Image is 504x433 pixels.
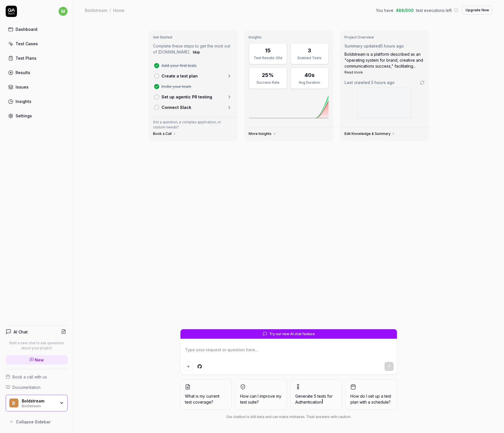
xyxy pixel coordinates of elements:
span: B [9,398,18,408]
span: test executions left [416,7,452,13]
p: Create a test plan [161,73,198,79]
p: Complete these steps to get the most out of [DOMAIN_NAME]. [153,43,233,56]
h3: Project Overview [344,35,425,40]
h3: Get Started [153,35,233,40]
div: Results [16,70,30,76]
div: Boldstream [22,398,56,404]
div: Home [113,7,124,13]
a: Go to crawling settings [420,80,425,85]
button: What is my current test coverage? [180,379,232,410]
div: Test Cases [16,41,38,47]
a: Book a Call [153,132,176,136]
a: More Insights [249,132,276,136]
button: BBoldstreamBoldstream [6,395,68,412]
h4: AI Chat [14,329,28,335]
div: 3 [308,47,311,54]
a: Documentation [6,384,68,390]
span: You have [376,7,393,13]
span: How can I improve my test suite? [240,393,282,405]
a: Set up agentic PR testing [152,92,234,102]
span: 488 / 500 [396,7,414,13]
a: Results [6,67,68,78]
div: Avg Duration [294,80,325,85]
div: Test Results 30d [253,55,283,61]
button: m [59,6,68,17]
button: Generate 5 tests forAuthentication [290,379,342,410]
div: Settings [16,113,32,119]
span: Authentication [295,400,322,404]
span: Generate 5 tests for [295,393,337,405]
span: New [35,357,44,363]
button: Upgrade Now [462,6,493,15]
button: Add attachment [184,362,193,371]
div: Test Plans [16,55,36,61]
span: Summary updated [344,44,380,48]
span: Collapse Sidebar [16,419,51,425]
time: 5 hours ago [371,80,395,85]
span: Last crawled [344,79,395,85]
div: Enabled Tests [294,55,325,61]
button: How do I set up a test plan with a schedule? [346,379,397,410]
div: Boldstream [85,7,107,13]
time: 5 hours ago [380,44,404,48]
a: Test Plans [6,53,68,64]
a: Issues [6,81,68,92]
a: Edit Knowledge & Summary [344,132,395,136]
p: Set up agentic PR testing [161,94,212,100]
a: Connect Slack [152,102,234,113]
div: Our chatbot is still beta and can make mistakes. Trust answers with caution. [180,414,397,419]
div: 15 [265,47,271,54]
span: m [59,7,68,16]
p: Got a question, a complex application, or custom needs? [153,120,233,130]
div: / [109,7,111,13]
button: Collapse Sidebar [6,416,68,427]
a: New [6,355,68,365]
div: Insights [16,98,31,104]
a: Insights [6,96,68,107]
div: 25% [262,71,274,79]
p: Connect Slack [161,104,191,110]
span: Boldstream is a platform described as an "operating system for brand, creative and communications... [344,52,423,68]
a: Book a call with us [6,374,68,380]
div: Issues [16,84,29,90]
span: Documentation [12,384,40,390]
img: Screenshot [358,88,412,118]
p: Start a new chat to ask questions about your project [6,341,68,351]
div: Dashboard [16,26,37,32]
div: 40s [305,71,315,79]
div: Success Rate [253,80,283,85]
a: Settings [6,110,68,121]
button: How can I improve my test suite? [235,379,287,410]
button: Read more [344,70,363,75]
a: Dashboard [6,24,68,35]
a: Test Cases [6,38,68,49]
a: Create a test plan [152,71,234,81]
span: Try our new AI chat feature [270,331,315,337]
button: Skip [191,49,201,56]
span: What is my current test coverage? [185,393,227,405]
span: How do I set up a test plan with a schedule? [350,393,393,405]
h3: Insights [249,35,329,40]
span: Book a call with us [12,374,47,380]
div: Boldstream [22,403,56,408]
